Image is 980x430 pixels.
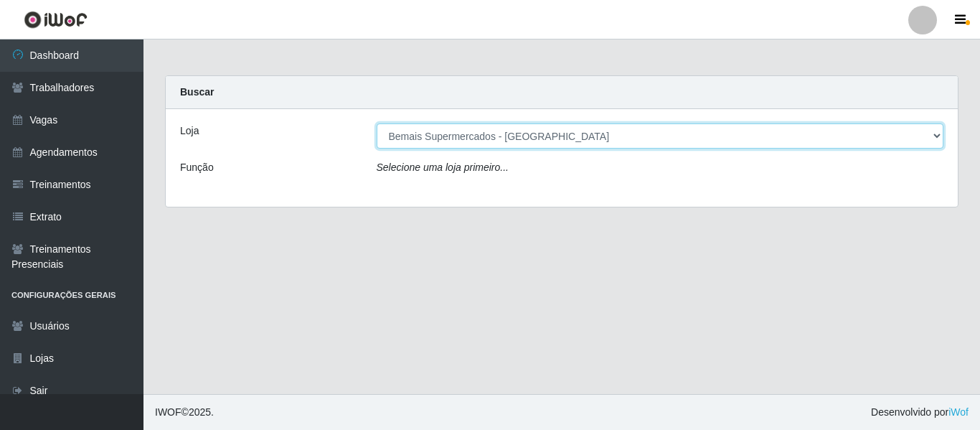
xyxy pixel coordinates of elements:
[155,405,214,420] span: © 2025 .
[180,86,214,98] strong: Buscar
[155,406,182,418] span: IWOF
[180,123,199,139] label: Loja
[377,162,509,173] i: Selecione uma loja primeiro...
[948,406,969,418] a: iWof
[24,11,88,29] img: CoreUI Logo
[180,160,214,175] label: Função
[871,405,969,420] span: Desenvolvido por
